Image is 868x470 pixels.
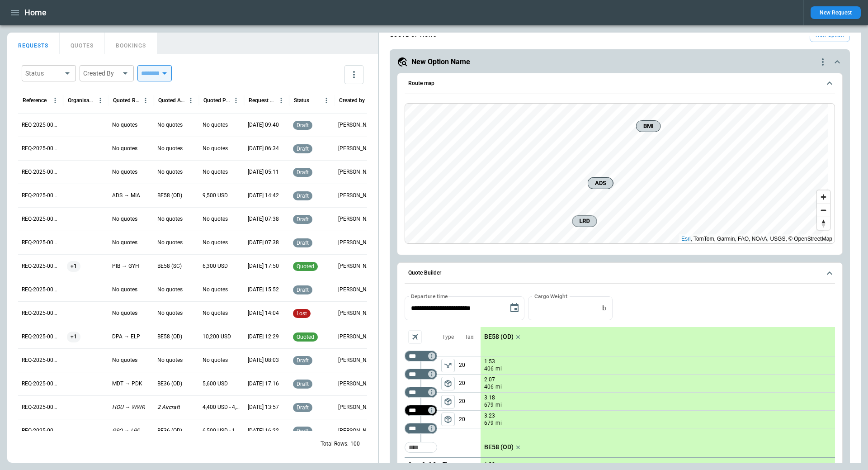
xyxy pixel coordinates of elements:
a: Esri [681,236,691,242]
p: REQ-2025-000259 [22,239,60,247]
p: REQ-2025-000252 [22,404,60,411]
p: 08/27/2025 06:34 [248,145,279,152]
button: BOOKINGS [105,33,157,54]
span: Type of sector [441,413,455,426]
p: Allen Maki [338,380,376,388]
p: HOU → WWR [112,404,145,411]
p: George O'Bryan [338,168,376,176]
p: 20 [459,356,481,374]
p: No quotes [203,145,228,152]
p: No quotes [157,356,183,364]
p: 1:30 [484,461,495,468]
p: 3:23 [484,413,495,419]
p: 406 [484,383,494,391]
button: left aligned [441,377,455,390]
p: No quotes [203,168,228,176]
p: No quotes [157,239,183,247]
p: No quotes [112,145,137,152]
p: No quotes [112,309,137,317]
p: No quotes [112,286,137,294]
label: Departure time [411,292,448,300]
p: 08/26/2025 07:38 [248,239,279,247]
p: 08/19/2025 17:16 [248,380,279,388]
div: Not found [405,351,437,361]
h6: Quote Builder [408,270,441,276]
p: No quotes [203,356,228,364]
button: Quoted Price column menu [230,95,242,106]
p: REQ-2025-000255 [22,333,60,341]
p: REQ-2025-000254 [22,356,60,364]
button: Request Created At (UTC-05:00) column menu [275,95,287,106]
p: mi [495,383,502,391]
p: Allen Maki [338,262,376,270]
p: BE58 (OD) [157,192,182,199]
p: BE36 (OD) [157,380,182,388]
p: mi [495,401,502,409]
div: Too short [405,423,437,434]
span: package_2 [443,379,453,388]
span: Type of sector [441,377,455,390]
p: George O'Bryan [338,239,376,247]
button: Quoted Route column menu [140,95,151,106]
h5: New Option Name [411,57,470,67]
p: No quotes [157,309,183,317]
p: REQ-2025-000262 [22,168,60,176]
h1: Home [24,7,47,18]
p: Ben Gundermann [338,286,376,294]
button: Created by column menu [366,95,377,106]
div: Created By [83,69,119,78]
p: BE58 (OD) [484,333,514,341]
span: +1 [67,255,80,278]
p: No quotes [112,121,137,129]
p: Ben Gundermann [338,309,376,317]
p: 08/22/2025 15:52 [248,286,279,294]
span: quoted [295,334,316,340]
h6: Route map [408,81,434,86]
p: 08/26/2025 07:38 [248,215,279,223]
p: ADS → MIA [112,192,140,199]
p: Taxi [465,333,475,341]
span: package_2 [443,397,453,406]
p: George O'Bryan [338,404,376,411]
button: more [344,65,363,84]
p: George O'Bryan [338,121,376,129]
button: Organisation column menu [94,95,106,106]
p: REQ-2025-000261 [22,192,60,199]
p: PIB → GYH [112,262,139,270]
p: 08/29/2025 09:40 [248,121,279,129]
button: New Request [811,6,861,19]
p: No quotes [203,286,228,294]
span: lost [295,310,309,317]
p: 08/22/2025 12:29 [248,333,279,341]
p: mi [495,365,502,373]
button: Quote Builder [405,263,835,284]
p: 08/22/2025 08:03 [248,356,279,364]
p: 9,500 USD [203,192,228,199]
p: No quotes [157,121,183,129]
div: Route map [405,103,835,244]
div: quote-option-actions [817,57,828,67]
span: draft [295,216,311,223]
p: No quotes [203,239,228,247]
p: Type [442,333,454,341]
div: Created by [339,97,365,104]
div: Quoted Aircraft [158,97,185,104]
div: , TomTom, Garmin, FAO, NOAA, USGS, © OpenStreetMap [681,234,832,243]
p: 08/13/2025 13:57 [248,404,279,411]
span: draft [295,357,311,364]
div: Status [294,97,309,104]
span: BMI [640,122,657,131]
p: REQ-2025-000257 [22,286,60,294]
p: REQ-2025-000256 [22,309,60,317]
label: Cargo Weight [534,292,567,300]
p: Ben Gundermann [338,333,376,341]
p: No quotes [112,356,137,364]
span: package_2 [443,415,453,424]
button: Choose date, selected date is Sep 2, 2025 [505,299,524,317]
p: No quotes [157,215,183,223]
span: draft [295,381,311,387]
span: ADS [592,179,609,188]
p: George O'Bryan [338,145,376,152]
p: No quotes [203,309,228,317]
button: Route map [405,73,835,94]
